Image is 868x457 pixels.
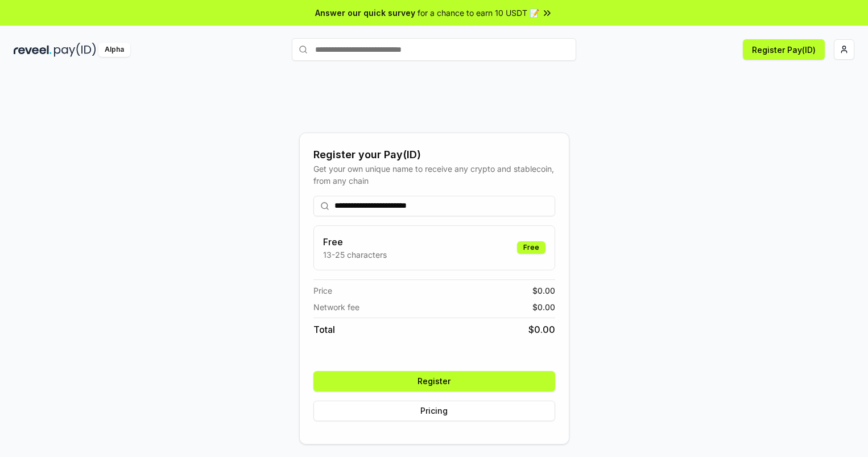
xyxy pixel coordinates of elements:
[743,39,825,60] button: Register Pay(ID)
[315,7,415,19] span: Answer our quick survey
[517,241,545,254] div: Free
[98,43,130,57] div: Alpha
[313,371,555,392] button: Register
[313,285,332,297] span: Price
[532,285,555,297] span: $ 0.00
[313,147,555,163] div: Register your Pay(ID)
[323,249,387,261] p: 13-25 characters
[313,301,359,313] span: Network fee
[313,163,555,187] div: Get your own unique name to receive any crypto and stablecoin, from any chain
[323,235,387,249] h3: Free
[54,43,96,57] img: pay_id
[313,401,555,421] button: Pricing
[418,7,539,19] span: for a chance to earn 10 USDT 📝
[532,301,555,313] span: $ 0.00
[14,43,52,57] img: reveel_dark
[313,323,335,336] span: Total
[528,323,555,336] span: $ 0.00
